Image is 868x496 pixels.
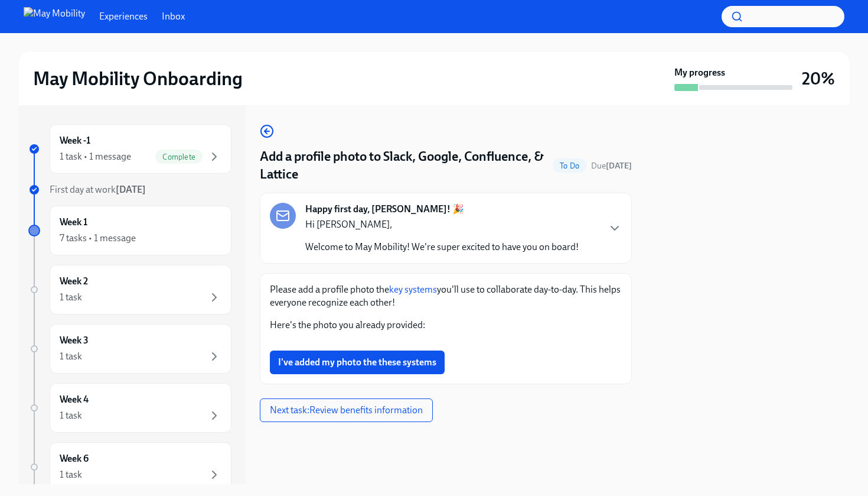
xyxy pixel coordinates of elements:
[60,134,90,147] h6: Week -1
[50,184,146,195] span: First day at work
[270,351,445,374] button: I've added my photo the these systems
[60,216,87,229] h6: Week 1
[60,291,82,304] div: 1 task
[60,275,88,288] h6: Week 2
[802,68,835,89] h3: 20%
[155,153,203,161] span: Complete
[305,241,579,254] p: Welcome to May Mobility! We're super excited to have you on board!
[278,356,436,368] span: I've added my photo the these systems
[99,10,148,23] a: Experiences
[28,324,231,374] a: Week 31 task
[270,283,622,309] p: Please add a profile photo the you'll use to collaborate day-to-day. This helps everyone recogniz...
[60,334,89,347] h6: Week 3
[60,232,136,245] div: 7 tasks • 1 message
[674,66,725,79] strong: My progress
[591,161,632,171] span: Due
[24,7,85,26] img: May Mobility
[28,124,231,174] a: Week -11 task • 1 messageComplete
[28,383,231,433] a: Week 41 task
[270,319,622,332] p: Here's the photo you already provided:
[60,409,82,422] div: 1 task
[260,148,548,183] h4: Add a profile photo to Slack, Google, Confluence, & Lattice
[389,284,437,295] a: key systems
[28,265,231,315] a: Week 21 task
[116,184,146,195] strong: [DATE]
[60,150,131,163] div: 1 task • 1 message
[553,161,586,170] span: To Do
[33,67,243,90] h2: May Mobility Onboarding
[28,442,231,492] a: Week 61 task
[28,183,231,196] a: First day at work[DATE]
[28,206,231,255] a: Week 17 tasks • 1 message
[60,393,89,406] h6: Week 4
[60,468,82,481] div: 1 task
[305,203,464,216] strong: Happy first day, [PERSON_NAME]! 🎉
[60,350,82,363] div: 1 task
[162,10,185,23] a: Inbox
[606,161,632,171] strong: [DATE]
[305,218,579,231] p: Hi [PERSON_NAME],
[591,160,632,171] span: October 17th, 2025 09:00
[270,404,423,416] span: Next task : Review benefits information
[260,398,433,422] button: Next task:Review benefits information
[60,452,89,465] h6: Week 6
